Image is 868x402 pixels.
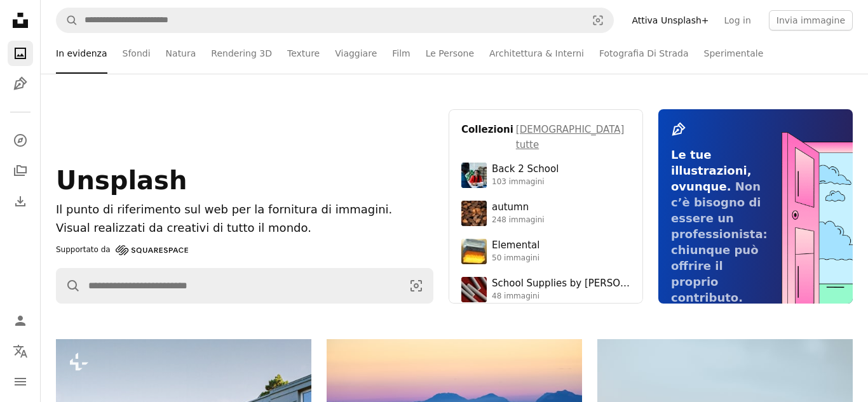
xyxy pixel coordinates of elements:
a: Foto [8,41,33,66]
form: Trova visual in tutto il sito [56,8,614,33]
button: Ricerca visiva [400,269,433,303]
a: Elemental50 immagini [461,239,630,264]
a: Texture [287,33,320,74]
img: premium_photo-1683135218355-6d72011bf303 [461,163,487,188]
a: Esplora [8,128,33,153]
button: Cerca su Unsplash [57,8,78,32]
div: Back 2 School [492,163,559,176]
a: Viaggiare [335,33,377,74]
a: [DEMOGRAPHIC_DATA] tutte [516,122,630,152]
img: photo-1637983927634-619de4ccecac [461,201,487,226]
a: Architettura & Interni [489,33,584,74]
a: Natura [166,33,196,74]
a: Illustrazioni [8,71,33,97]
div: 103 immagini [492,177,559,187]
div: Supportato da [56,243,188,258]
div: 48 immagini [492,291,630,302]
button: Invia immagine [769,10,853,30]
p: Visual realizzati da creativi di tutto il mondo. [56,219,433,238]
a: Back 2 School103 immagini [461,163,630,188]
div: 50 immagini [492,253,539,264]
a: Collezioni [8,158,33,184]
a: Rendering 3D [211,33,272,74]
a: Le Persone [426,33,474,74]
div: autumn [492,201,545,214]
h1: Il punto di riferimento sul web per la fornitura di immagini. [56,201,433,219]
a: Sfondi [123,33,151,74]
a: Fotografia Di Strada [599,33,689,74]
img: premium_photo-1715107534993-67196b65cde7 [461,277,487,302]
button: Lingua [8,338,33,364]
div: 248 immagini [492,215,545,225]
a: Accedi / Registrati [8,308,33,333]
a: Film [392,33,410,74]
span: Le tue illustrazioni, ovunque. [671,148,752,193]
form: Trova visual in tutto il sito [56,268,433,304]
button: Menu [8,369,33,394]
a: Sperimentale [704,33,764,74]
a: Cronologia download [8,189,33,214]
button: Ricerca visiva [583,8,613,32]
a: School Supplies by [PERSON_NAME]48 immagini [461,277,630,302]
a: Log in [717,10,759,30]
div: Elemental [492,239,539,252]
div: School Supplies by [PERSON_NAME] [492,278,630,290]
a: Attiva Unsplash+ [624,10,716,30]
span: Unsplash [56,166,187,195]
h4: Collezioni [461,122,513,152]
img: premium_photo-1751985761161-8a269d884c29 [461,239,487,264]
button: Cerca su Unsplash [57,269,81,303]
a: Home — Unsplash [8,8,33,36]
a: autumn248 immagini [461,201,630,226]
